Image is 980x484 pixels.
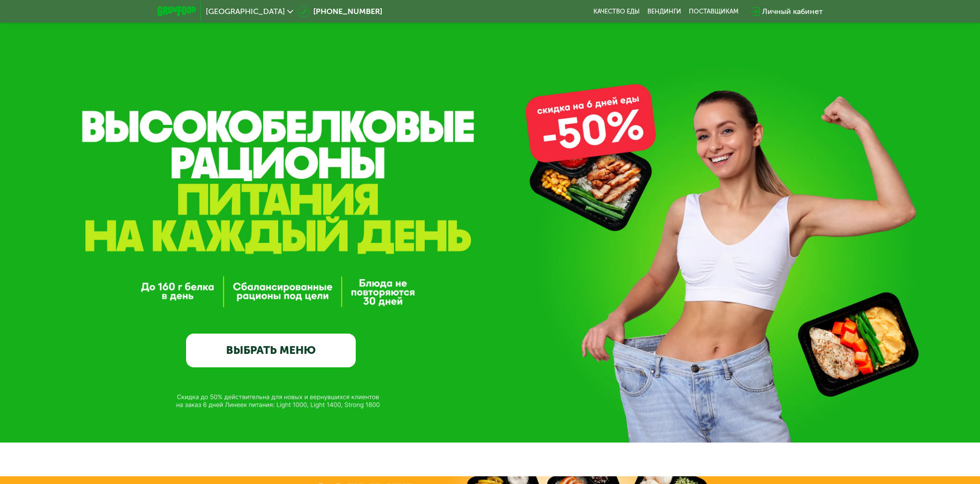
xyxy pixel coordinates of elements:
[206,8,285,15] span: [GEOGRAPHIC_DATA]
[689,8,738,15] div: поставщикам
[298,6,382,17] a: [PHONE_NUMBER]
[593,8,640,15] a: Качество еды
[186,334,356,368] a: ВЫБРАТЬ МЕНЮ
[647,8,681,15] a: Вендинги
[762,6,823,17] div: Личный кабинет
